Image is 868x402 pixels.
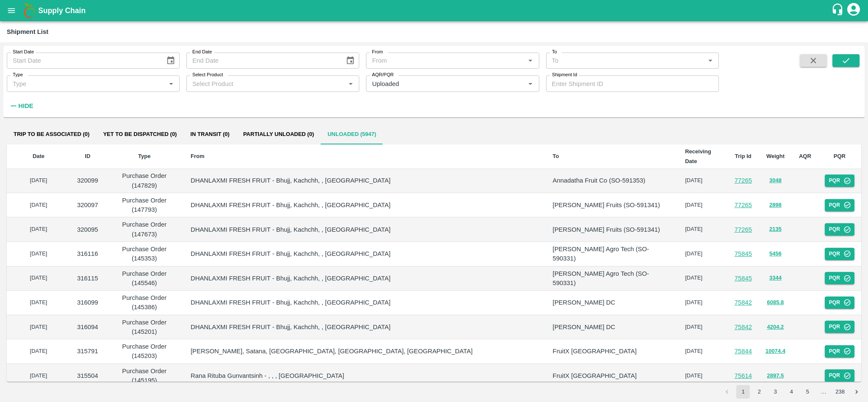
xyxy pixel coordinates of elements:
a: 75845 [735,250,752,257]
td: [DATE] [678,339,727,364]
button: 2897.5 [767,371,784,381]
p: Purchase Order (147793) [112,196,177,215]
button: Go to page 5 [801,385,814,399]
b: Receiving Date [685,148,711,164]
b: Type [138,153,150,159]
td: [DATE] [678,169,727,193]
td: [DATE] [678,266,727,291]
button: Trip to be associated (0) [7,124,96,144]
button: Open [525,78,536,89]
button: Choose date [342,53,358,69]
button: PQR [825,297,854,309]
button: PQR [825,199,854,211]
p: [PERSON_NAME] Agro Tech (SO-590331) [553,244,672,263]
p: 320095 [77,225,98,234]
td: [DATE] [678,217,727,242]
button: 5456 [769,249,782,259]
p: 315504 [77,371,98,380]
button: Choose date [163,53,179,69]
td: [DATE] [7,315,70,340]
p: Purchase Order (145353) [112,244,177,263]
td: [DATE] [678,193,727,218]
strong: Hide [18,103,33,109]
td: [DATE] [7,242,70,266]
p: Annadatha Fruit Co (SO-591353) [553,176,672,185]
button: Open [166,78,177,89]
b: Supply Chain [38,6,86,15]
button: Unloaded (5947) [321,124,383,144]
b: Weight [766,153,785,159]
td: [DATE] [7,193,70,218]
p: Purchase Order (147673) [112,220,177,239]
p: FruitX [GEOGRAPHIC_DATA] [553,371,672,380]
div: account of current user [846,2,861,19]
p: Purchase Order (145546) [112,269,177,288]
input: Start Date [7,53,159,69]
b: PQR [834,153,846,159]
button: page 1 [736,385,750,399]
p: [PERSON_NAME] DC [553,322,672,332]
td: [DATE] [7,339,70,364]
label: From [372,49,383,55]
td: [DATE] [7,364,70,388]
p: 316099 [77,298,98,307]
button: PQR [825,272,854,284]
button: PQR [825,248,854,260]
p: DHANLAXMI FRESH FRUIT - Bhujj, Kachchh, , [GEOGRAPHIC_DATA] [191,249,539,258]
button: Yet to be dispatched (0) [96,124,183,144]
p: FruitX [GEOGRAPHIC_DATA] [553,347,672,356]
td: [DATE] [678,242,727,266]
p: DHANLAXMI FRESH FRUIT - Bhujj, Kachchh, , [GEOGRAPHIC_DATA] [191,298,539,307]
p: Purchase Order (145201) [112,318,177,337]
input: End Date [186,53,339,69]
button: Open [525,55,536,66]
a: 77265 [735,226,752,233]
p: 316094 [77,322,98,332]
div: Shipment List [7,26,48,37]
button: 3344 [769,273,782,283]
b: ID [85,153,90,159]
button: Go to page 4 [785,385,798,399]
button: 10074.4 [765,347,785,356]
td: [DATE] [678,364,727,388]
a: 77265 [735,177,752,184]
button: 2898 [769,200,782,210]
p: Purchase Order (145386) [112,293,177,312]
td: [DATE] [678,291,727,315]
button: PQR [825,369,854,382]
input: To [549,55,702,66]
p: 320099 [77,176,98,185]
label: AQR/PQR [372,72,394,78]
label: Select Product [192,72,223,78]
b: To [553,153,559,159]
button: PQR [825,175,854,187]
input: Enter Shipment ID [546,75,719,91]
td: [DATE] [7,291,70,315]
button: Go to next page [850,385,863,399]
div: customer-support [831,3,846,18]
p: 316115 [77,274,98,283]
p: Purchase Order (145195) [112,366,177,385]
label: Start Date [13,49,34,55]
label: End Date [192,49,212,55]
label: Shipment Id [552,72,577,78]
td: [DATE] [678,315,727,340]
button: open drawer [2,1,21,20]
p: [PERSON_NAME] DC [553,298,672,307]
button: PQR [825,223,854,236]
button: PQR [825,345,854,358]
img: logo [21,2,38,19]
a: 75845 [735,275,752,282]
p: 316116 [77,249,98,258]
p: DHANLAXMI FRESH FRUIT - Bhujj, Kachchh, , [GEOGRAPHIC_DATA] [191,176,539,185]
b: AQR [799,153,811,159]
nav: pagination navigation [719,385,865,399]
a: 75842 [735,324,752,330]
button: PQR [825,321,854,333]
button: Open [705,55,716,66]
button: 3048 [769,176,782,186]
input: Select Product [189,78,343,89]
a: 75844 [735,348,752,355]
p: Purchase Order (147829) [112,171,177,190]
button: Partially Unloaded (0) [236,124,321,144]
